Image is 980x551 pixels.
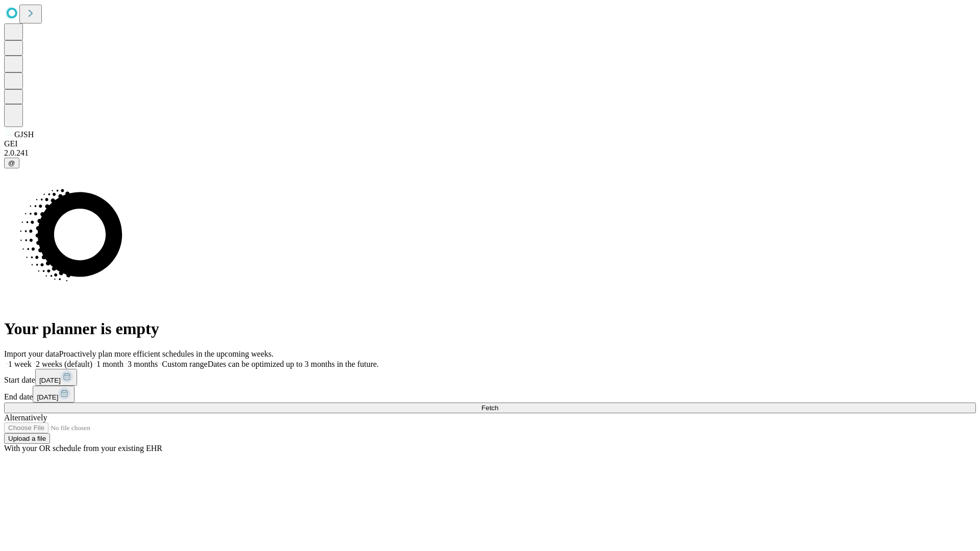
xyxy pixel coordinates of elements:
div: End date [4,386,976,403]
div: GEI [4,139,976,148]
button: Upload a file [4,433,50,444]
button: [DATE] [33,386,75,403]
span: Custom range [162,360,207,368]
span: Proactively plan more efficient schedules in the upcoming weeks. [59,349,274,358]
span: 1 month [96,360,124,368]
span: Fetch [481,404,498,412]
span: 2 weeks (default) [36,360,92,368]
span: 1 week [8,360,32,368]
button: [DATE] [35,369,77,386]
span: [DATE] [39,377,61,384]
span: 3 months [128,360,158,368]
span: Import your data [4,349,59,358]
span: [DATE] [37,393,58,401]
span: Alternatively [4,413,47,422]
button: Fetch [4,403,976,413]
button: @ [4,158,19,168]
span: Dates can be optimized up to 3 months in the future. [208,360,379,368]
div: 2.0.241 [4,148,976,158]
div: Start date [4,369,976,386]
span: GJSH [14,130,34,139]
span: @ [8,159,15,167]
h1: Your planner is empty [4,319,976,338]
span: With your OR schedule from your existing EHR [4,444,162,453]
